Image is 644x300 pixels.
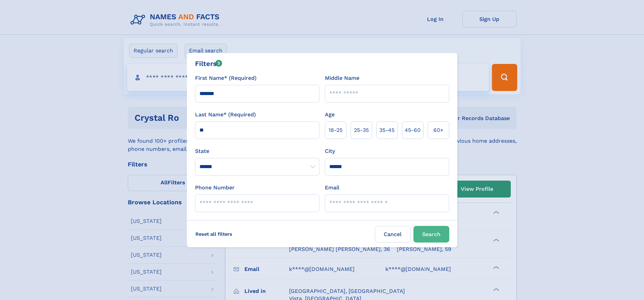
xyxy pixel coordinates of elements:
[413,226,449,243] button: Search
[191,226,237,242] label: Reset all filters
[195,147,319,155] label: State
[195,184,235,192] label: Phone Number
[195,59,222,69] div: Filters
[325,147,335,155] label: City
[405,126,421,134] span: 45‑60
[375,226,411,243] label: Cancel
[325,184,339,192] label: Email
[354,126,369,134] span: 25‑35
[325,74,359,82] label: Middle Name
[195,111,256,119] label: Last Name* (Required)
[433,126,444,134] span: 60+
[325,111,335,119] label: Age
[195,74,257,82] label: First Name* (Required)
[379,126,395,134] span: 35‑45
[329,126,342,134] span: 18‑25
